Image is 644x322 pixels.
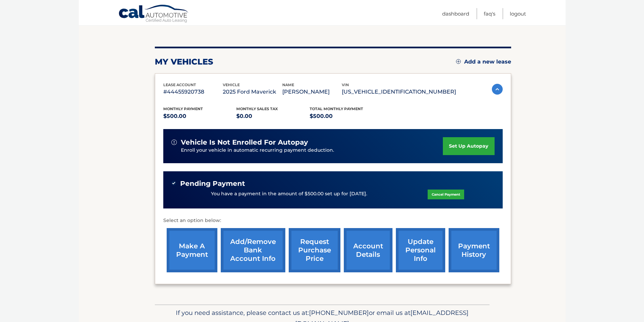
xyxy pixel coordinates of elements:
[223,82,240,87] span: vehicle
[310,112,383,121] p: $500.00
[492,84,503,95] img: accordion-active.svg
[118,4,189,24] a: Cal Automotive
[236,112,310,121] p: $0.00
[163,87,223,97] p: #44455920738
[221,228,285,272] a: Add/Remove bank account info
[163,82,196,87] span: lease account
[428,190,464,199] a: Cancel Payment
[289,228,340,272] a: request purchase price
[484,8,495,19] a: FAQ's
[442,8,469,19] a: Dashboard
[342,82,349,87] span: vin
[449,228,499,272] a: payment history
[309,309,369,317] span: [PHONE_NUMBER]
[155,57,213,67] h2: my vehicles
[443,137,494,155] a: set up autopay
[211,190,367,198] p: You have a payment in the amount of $500.00 set up for [DATE].
[167,228,217,272] a: make a payment
[282,87,342,97] p: [PERSON_NAME]
[282,82,294,87] span: name
[180,179,245,188] span: Pending Payment
[396,228,445,272] a: update personal info
[236,106,278,111] span: Monthly sales Tax
[163,106,203,111] span: Monthly Payment
[181,147,443,154] p: Enroll your vehicle in automatic recurring payment deduction.
[171,181,176,185] img: check-green.svg
[181,138,308,147] span: vehicle is not enrolled for autopay
[310,106,363,111] span: Total Monthly Payment
[344,228,392,272] a: account details
[223,87,282,97] p: 2025 Ford Maverick
[171,140,177,145] img: alert-white.svg
[163,112,237,121] p: $500.00
[456,59,461,64] img: add.svg
[456,58,511,65] a: Add a new lease
[342,87,456,97] p: [US_VEHICLE_IDENTIFICATION_NUMBER]
[510,8,526,19] a: Logout
[163,217,503,225] p: Select an option below:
